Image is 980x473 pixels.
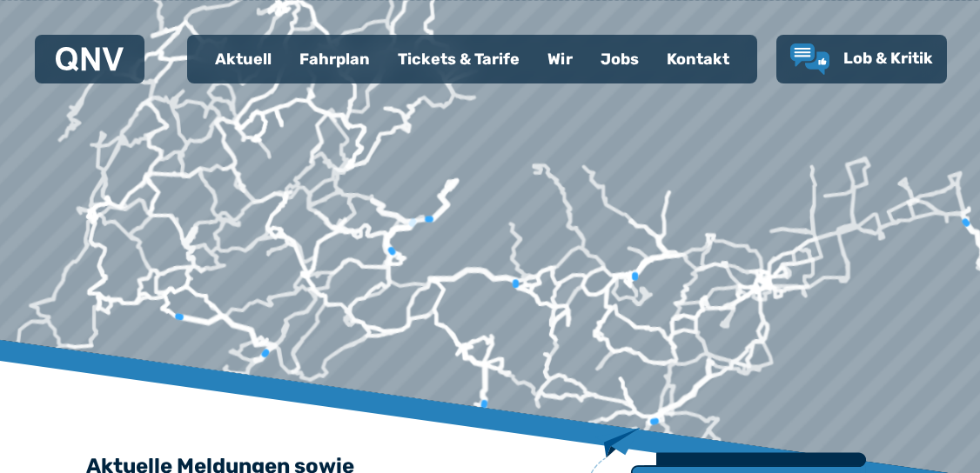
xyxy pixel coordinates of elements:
[201,37,285,82] a: Aktuell
[587,37,653,82] a: Jobs
[790,43,933,75] a: Lob & Kritik
[285,37,384,82] a: Fahrplan
[56,42,124,77] a: QNV Logo
[843,49,933,68] span: Lob & Kritik
[534,37,587,82] a: Wir
[384,37,534,82] a: Tickets & Tarife
[653,37,743,82] a: Kontakt
[56,47,124,71] img: QNV Logo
